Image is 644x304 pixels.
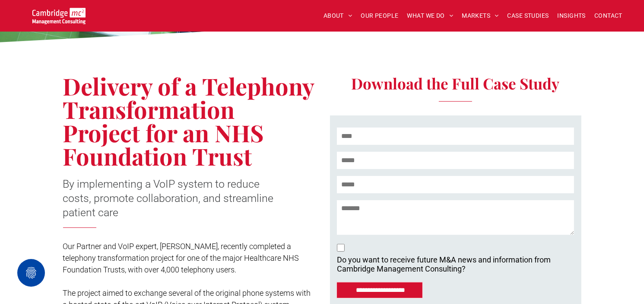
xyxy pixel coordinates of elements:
span: Our Partner and VoIP expert, [PERSON_NAME], recently completed a telephony transformation project... [63,242,299,274]
a: CASE STUDIES [503,9,553,22]
span: Download the Full Case Study [352,73,560,93]
img: Go to Homepage [32,8,86,24]
a: WHAT WE DO [403,9,458,22]
a: CONTACT [590,9,627,22]
a: ABOUT [319,9,357,22]
span: By implementing a VoIP system to reduce costs, promote collaboration, and streamline patient care [63,178,274,219]
p: Do you want to receive future M&A news and information from Cambridge Management Consulting? [337,255,551,273]
a: Your Business Transformed | Cambridge Management Consulting [32,9,86,18]
input: Do you want to receive future M&A news and information from Cambridge Management Consulting? digi... [337,244,345,252]
a: MARKETS [457,9,503,22]
a: OUR PEOPLE [356,9,403,22]
a: INSIGHTS [553,9,590,22]
span: Delivery of a Telephony Transformation Project for an NHS Foundation Trust [63,70,314,172]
